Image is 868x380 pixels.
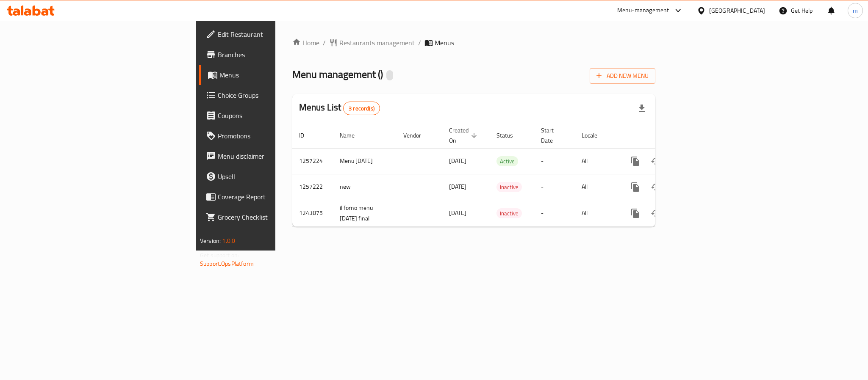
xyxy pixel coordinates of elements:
[222,235,235,246] span: 1.0.0
[496,130,524,140] span: Status
[333,200,397,226] td: il forno menu [DATE] final
[333,174,397,200] td: new
[299,101,380,115] h2: Menus List
[449,207,466,218] span: [DATE]
[218,171,334,182] span: Upsell
[199,166,341,187] a: Upsell
[534,200,575,226] td: -
[625,151,646,171] button: more
[218,110,334,121] span: Coupons
[343,102,380,115] div: Total records count
[590,68,655,84] button: Add New Menu
[646,177,666,197] button: Change Status
[449,155,466,166] span: [DATE]
[575,174,618,200] td: All
[218,90,334,100] span: Choice Groups
[403,130,432,140] span: Vendor
[853,6,858,15] span: m
[219,70,334,80] span: Menus
[199,44,341,65] a: Branches
[200,250,239,261] span: Get support on:
[582,130,608,140] span: Locale
[625,203,646,223] button: more
[299,130,315,140] span: ID
[449,181,466,192] span: [DATE]
[418,38,421,48] li: /
[339,38,415,48] span: Restaurants management
[199,207,341,227] a: Grocery Checklist
[218,151,334,161] span: Menu disclaimer
[632,98,652,118] div: Export file
[709,6,765,15] div: [GEOGRAPHIC_DATA]
[496,156,518,166] div: Active
[496,182,522,192] div: Inactive
[344,105,380,113] span: 3 record(s)
[596,71,649,81] span: Add New Menu
[218,29,334,39] span: Edit Restaurant
[617,6,669,16] div: Menu-management
[575,200,618,226] td: All
[292,38,655,48] nav: breadcrumb
[618,123,713,149] th: Actions
[575,148,618,174] td: All
[218,131,334,141] span: Promotions
[496,157,518,166] span: Active
[292,65,383,84] span: Menu management ( )
[646,151,666,171] button: Change Status
[199,146,341,166] a: Menu disclaimer
[292,123,713,227] table: enhanced table
[340,130,366,140] span: Name
[199,105,341,126] a: Coupons
[199,126,341,146] a: Promotions
[541,125,565,146] span: Start Date
[199,65,341,85] a: Menus
[199,24,341,44] a: Edit Restaurant
[199,187,341,207] a: Coverage Report
[329,38,415,48] a: Restaurants management
[218,192,334,202] span: Coverage Report
[625,177,646,197] button: more
[496,209,522,218] span: Inactive
[435,38,454,48] span: Menus
[534,174,575,200] td: -
[200,258,254,269] a: Support.OpsPlatform
[333,148,397,174] td: Menu [DATE]
[199,85,341,105] a: Choice Groups
[496,182,522,192] span: Inactive
[200,235,221,246] span: Version:
[449,125,480,146] span: Created On
[218,212,334,222] span: Grocery Checklist
[534,148,575,174] td: -
[218,50,334,60] span: Branches
[646,203,666,223] button: Change Status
